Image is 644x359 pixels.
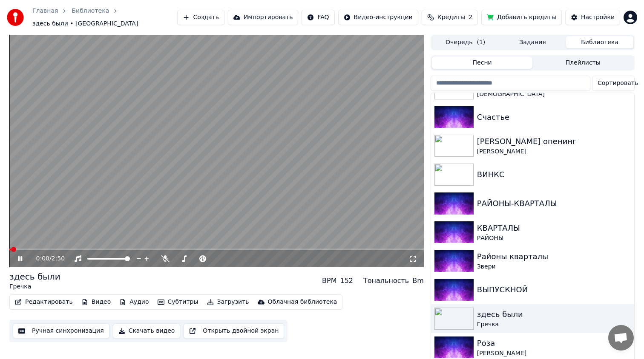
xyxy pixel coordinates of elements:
[477,136,631,147] div: [PERSON_NAME] опенинг
[340,276,353,286] div: 152
[469,13,472,22] span: 2
[477,284,631,296] div: ВЫПУСКНОЙ
[7,9,24,26] img: youka
[477,147,631,156] div: [PERSON_NAME]
[477,308,631,320] div: здесь были
[412,276,424,286] div: Bm
[598,79,638,88] span: Сортировать
[477,251,631,263] div: Районы кварталы
[177,10,224,25] button: Создать
[477,38,485,47] span: ( 1 )
[477,320,631,329] div: Гречка
[338,10,418,25] button: Видео-инструкции
[9,283,60,291] div: Гречка
[36,254,57,263] div: /
[565,10,620,25] button: Настройки
[78,296,115,308] button: Видео
[302,10,334,25] button: FAQ
[13,323,109,339] button: Ручная синхронизация
[322,276,336,286] div: BPM
[422,10,478,25] button: Кредиты2
[228,10,299,25] button: Импортировать
[477,111,631,123] div: Счастье
[477,234,631,243] div: РАЙОНЫ
[268,298,337,306] div: Облачная библиотека
[566,36,633,48] button: Библиотека
[499,36,566,48] button: Задания
[477,90,631,99] div: [DEMOGRAPHIC_DATA]
[477,263,631,271] div: Звери
[32,7,58,15] a: Главная
[154,296,202,308] button: Субтитры
[9,271,60,283] div: здесь были
[116,296,152,308] button: Аудио
[477,169,631,181] div: ВИНКС
[432,57,533,69] button: Песни
[204,296,253,308] button: Загрузить
[113,323,181,339] button: Скачать видео
[32,7,177,28] nav: breadcrumb
[363,276,409,286] div: Тональность
[36,254,49,263] span: 0:00
[184,323,284,339] button: Открыть двойной экран
[52,254,65,263] span: 2:50
[437,13,465,22] span: Кредиты
[477,222,631,234] div: КВАРТАЛЫ
[532,57,633,69] button: Плейлисты
[432,36,499,48] button: Очередь
[477,337,631,349] div: Роза
[608,325,634,351] a: Открытый чат
[477,198,631,209] div: РАЙОНЫ-КВАРТАЛЫ
[32,20,138,28] span: здесь были • [GEOGRAPHIC_DATA]
[11,296,76,308] button: Редактировать
[72,7,109,15] a: Библиотека
[581,13,615,22] div: Настройки
[481,10,562,25] button: Добавить кредиты
[477,349,631,358] div: [PERSON_NAME]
